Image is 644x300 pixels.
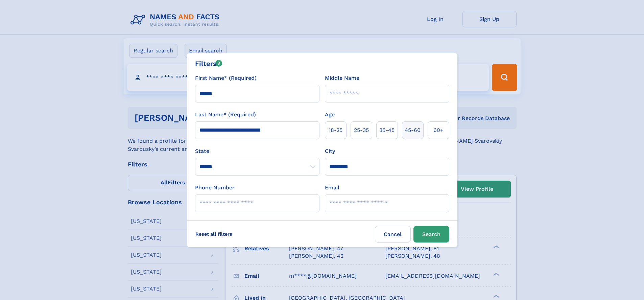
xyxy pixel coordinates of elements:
label: City [325,147,335,155]
label: Phone Number [195,184,235,192]
span: 35‑45 [379,126,395,134]
label: State [195,147,319,155]
label: Age [325,111,335,119]
label: Cancel [375,226,411,243]
label: Email [325,184,339,192]
span: 18‑25 [329,126,342,134]
button: Search [413,226,449,243]
label: Reset all filters [191,226,237,242]
div: Filters [195,59,222,69]
label: Middle Name [325,74,359,82]
label: Last Name* (Required) [195,111,256,119]
label: First Name* (Required) [195,74,257,82]
span: 25‑35 [354,126,369,134]
span: 45‑60 [405,126,421,134]
span: 60+ [433,126,444,134]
